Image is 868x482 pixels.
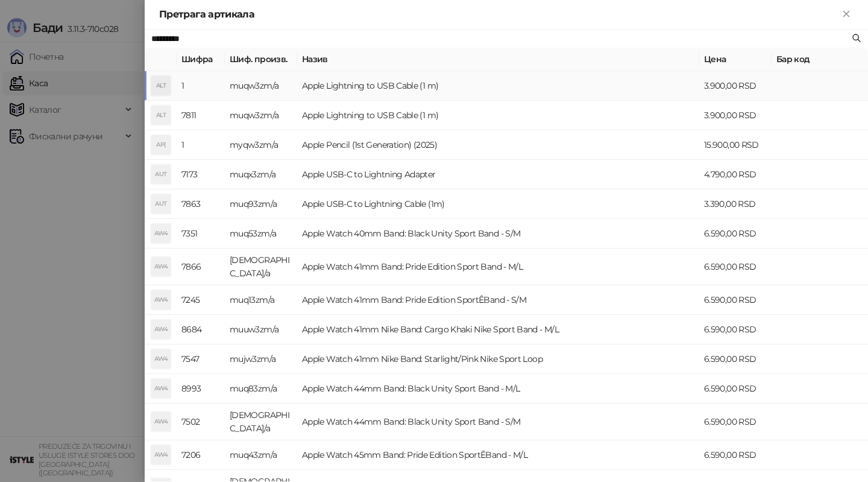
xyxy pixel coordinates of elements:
td: 7547 [177,344,225,374]
td: muuw3zm/a [225,315,297,344]
td: 7502 [177,404,225,440]
td: 7206 [177,440,225,470]
div: ALT [151,76,171,95]
div: AW4 [151,224,171,243]
td: 7811 [177,101,225,130]
div: AW4 [151,349,171,369]
td: 8684 [177,315,225,344]
th: Шифра [177,48,225,71]
td: 4.790,00 RSD [699,160,772,189]
td: 7173 [177,160,225,189]
td: Apple Watch 41mm Band: Pride Edition SportÊBand - S/M [297,285,699,315]
td: 6.590,00 RSD [699,440,772,470]
td: 6.590,00 RSD [699,404,772,440]
td: 3.900,00 RSD [699,71,772,101]
div: AUT [151,194,171,214]
td: Apple Watch 44mm Band: Black Unity Sport Band - S/M [297,404,699,440]
button: Close [839,7,854,22]
div: AW4 [151,290,171,309]
td: 7863 [177,189,225,219]
th: Шиф. произв. [225,48,297,71]
td: 3.900,00 RSD [699,101,772,130]
td: Apple Watch 44mm Band: Black Unity Sport Band - M/L [297,374,699,404]
td: muqx3zm/a [225,160,297,189]
td: muqw3zm/a [225,101,297,130]
td: [DEMOGRAPHIC_DATA]/a [225,404,297,440]
td: 6.590,00 RSD [699,249,772,285]
td: 7245 [177,285,225,315]
td: Apple USB-C to Lightning Cable (1m) [297,189,699,219]
td: muq53zm/a [225,219,297,249]
td: 6.590,00 RSD [699,315,772,344]
td: Apple Watch 41mm Nike Band: Starlight/Pink Nike Sport Loop [297,344,699,374]
th: Цена [699,48,772,71]
td: muq83zm/a [225,374,297,404]
td: 6.590,00 RSD [699,344,772,374]
td: Apple Lightning to USB Cable (1 m) [297,71,699,101]
td: muq13zm/a [225,285,297,315]
div: AW4 [151,445,171,465]
td: 6.590,00 RSD [699,285,772,315]
td: 6.590,00 RSD [699,374,772,404]
div: AW4 [151,320,171,339]
td: 3.390,00 RSD [699,189,772,219]
td: 15.900,00 RSD [699,130,772,160]
div: AUT [151,165,171,184]
td: Apple Pencil (1st Generation) (2025) [297,130,699,160]
td: Apple Watch 40mm Band: Black Unity Sport Band - S/M [297,219,699,249]
td: 7351 [177,219,225,249]
td: myqw3zm/a [225,130,297,160]
td: 6.590,00 RSD [699,219,772,249]
td: Apple Lightning to USB Cable (1 m) [297,101,699,130]
td: Apple Watch 41mm Band: Pride Edition Sport Band - M/L [297,249,699,285]
div: Претрага артикала [159,7,839,22]
td: 1 [177,71,225,101]
td: muq43zm/a [225,440,297,470]
div: AW4 [151,412,171,431]
td: 8993 [177,374,225,404]
div: AW4 [151,379,171,398]
td: 1 [177,130,225,160]
td: Apple Watch 45mm Band: Pride Edition SportÊBand - M/L [297,440,699,470]
td: [DEMOGRAPHIC_DATA]/a [225,249,297,285]
th: Назив [297,48,699,71]
td: muq93zm/a [225,189,297,219]
th: Бар код [772,48,868,71]
td: mujw3zm/a [225,344,297,374]
div: AW4 [151,257,171,276]
div: ALT [151,106,171,125]
td: Apple USB-C to Lightning Adapter [297,160,699,189]
td: muqw3zm/a [225,71,297,101]
div: AP( [151,135,171,154]
td: Apple Watch 41mm Nike Band: Cargo Khaki Nike Sport Band - M/L [297,315,699,344]
td: 7866 [177,249,225,285]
